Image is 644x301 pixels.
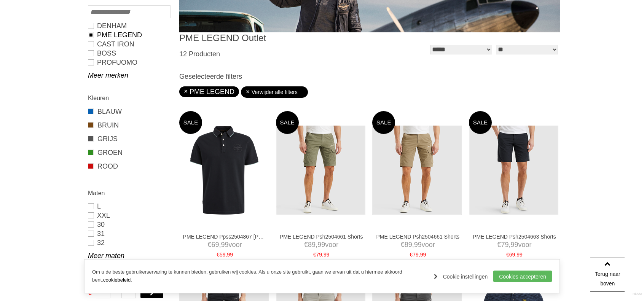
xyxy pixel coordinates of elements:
[516,252,523,258] span: 99
[88,58,170,67] a: PROFUOMO
[510,241,518,248] span: 99
[316,241,317,248] span: ,
[419,252,420,258] span: ,
[179,126,269,215] img: PME LEGEND Ppss2504867 Polo's
[88,93,170,103] h2: Kleuren
[501,241,509,248] span: 79
[322,252,324,258] span: ,
[88,148,170,158] a: GROEN
[88,188,170,198] h2: Maten
[279,240,363,250] span: voor
[88,120,170,130] a: BRUIN
[509,241,510,248] span: ,
[317,241,325,248] span: 99
[376,233,460,240] a: PME LEGEND Psh2504661 Shorts
[324,252,330,258] span: 99
[469,126,558,215] img: PME LEGEND Psh2504663 Shorts
[88,107,170,116] a: BLAUW
[412,241,414,248] span: ,
[207,241,211,248] span: €
[633,290,642,299] a: Divide
[179,50,220,58] span: 12 Producten
[414,241,422,248] span: 99
[88,30,170,40] a: PME LEGEND
[413,252,419,258] span: 79
[245,86,303,98] a: Verwijder alle filters
[405,241,412,248] span: 89
[410,252,413,258] span: €
[515,252,516,258] span: ,
[92,268,426,284] p: Om u de beste gebruikerservaring te kunnen bieden, gebruiken wij cookies. Als u onze site gebruik...
[88,49,170,58] a: BOSS
[472,233,556,240] a: PME LEGEND Psh2504663 Shorts
[88,238,170,247] a: 32
[372,126,462,215] img: PME LEGEND Psh2504661 Shorts
[217,252,220,258] span: €
[590,258,625,292] a: Terug naar boven
[420,252,426,258] span: 99
[308,241,316,248] span: 89
[401,241,405,248] span: €
[179,72,560,81] h3: Geselecteerde filters
[221,241,229,248] span: 99
[88,211,170,220] a: XXL
[279,233,363,240] a: PME LEGEND Psh2504661 Shorts
[227,252,233,258] span: 99
[183,240,267,250] span: voor
[219,241,221,248] span: ,
[313,252,316,258] span: €
[304,241,308,248] span: €
[225,252,227,258] span: ,
[88,202,170,211] a: L
[183,233,267,240] a: PME LEGEND Ppss2504867 [PERSON_NAME]
[88,134,170,144] a: GRIJS
[179,32,370,44] h1: PME LEGEND Outlet
[88,161,170,171] a: ROOD
[184,88,234,96] a: PME LEGEND
[434,271,488,282] a: Cookie instellingen
[509,252,515,258] span: 69
[493,271,552,282] a: Cookies accepteren
[316,252,322,258] span: 79
[88,251,170,260] a: Meer maten
[276,126,365,215] img: PME LEGEND Psh2504661 Shorts
[88,220,170,229] a: 30
[88,21,170,30] a: DENHAM
[506,252,509,258] span: €
[220,252,226,258] span: 59
[211,241,219,248] span: 69
[88,40,170,49] a: CAST IRON
[88,229,170,238] a: 31
[472,240,556,250] span: voor
[497,241,501,248] span: €
[88,71,170,80] a: Meer merken
[376,240,460,250] span: voor
[103,277,131,283] a: cookiebeleid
